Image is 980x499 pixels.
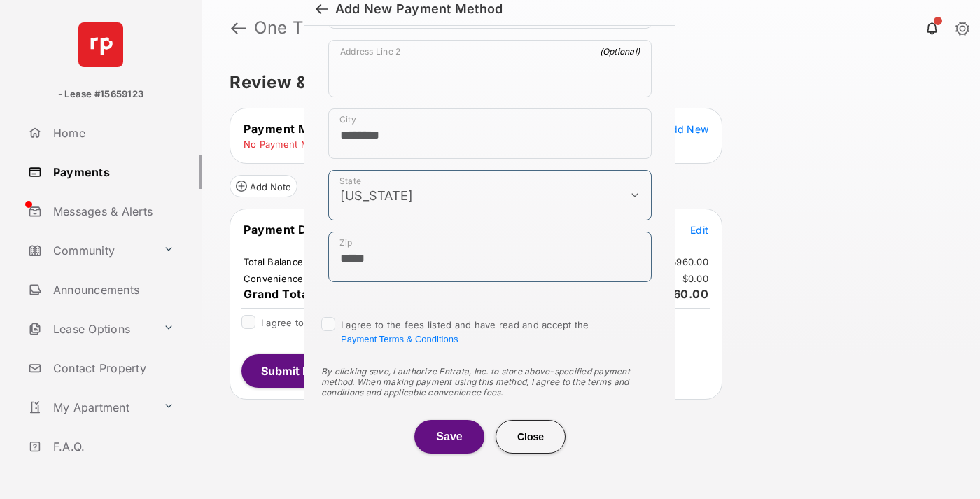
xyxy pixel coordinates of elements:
[328,232,652,282] div: payment_method_screening[postal_addresses][postalCode]
[328,40,652,97] div: payment_method_screening[postal_addresses][addressLine2]
[335,1,503,17] div: Add New Payment Method
[328,108,652,159] div: payment_method_screening[postal_addresses][locality]
[321,366,659,398] div: By clicking save, I authorize Entrata, Inc. to store above-specified payment method. When making ...
[328,170,652,220] div: payment_method_screening[postal_addresses][administrativeArea]
[496,420,566,454] button: Close
[414,420,484,454] button: Save
[341,334,458,344] button: I agree to the fees listed and have read and accept the
[341,319,589,344] span: I agree to the fees listed and have read and accept the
